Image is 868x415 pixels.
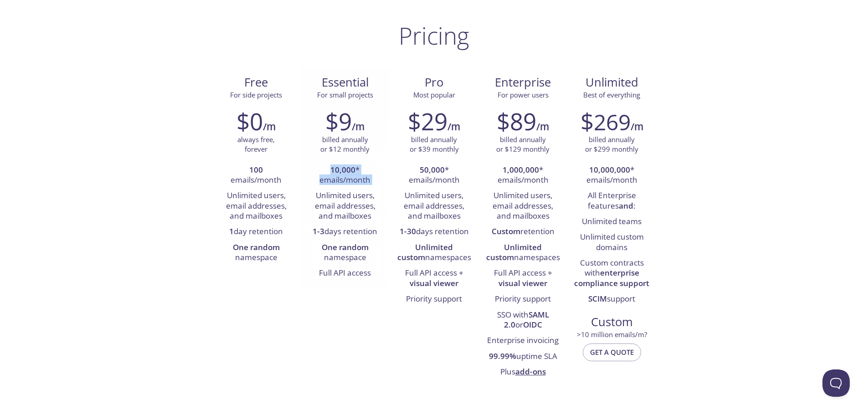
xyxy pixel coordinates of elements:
[588,293,607,304] strong: SCIM
[498,90,549,99] span: For power users
[485,240,560,266] li: namespaces
[631,119,643,134] h6: /m
[308,224,383,240] li: days retention
[233,242,280,252] strong: One random
[229,226,234,236] strong: 1
[396,188,472,224] li: Unlimited users, email addresses, and mailboxes
[219,240,294,266] li: namespace
[219,163,294,189] li: emails/month
[577,330,647,339] span: > 10 million emails/m?
[219,224,294,240] li: day retention
[485,224,560,240] li: retention
[574,230,649,256] li: Unlimited custom domains
[575,314,649,330] span: Custom
[399,22,469,49] h1: Pricing
[583,343,641,361] button: Get a quote
[485,364,560,380] li: Plus
[485,333,560,348] li: Enterprise invoicing
[352,119,365,134] h6: /m
[249,164,263,175] strong: 100
[485,266,560,292] li: Full API access +
[485,188,560,224] li: Unlimited users, email addresses, and mailboxes
[586,74,638,90] span: Unlimited
[496,135,550,154] p: billed annually or $129 monthly
[396,163,472,189] li: * emails/month
[536,119,549,134] h6: /m
[420,164,445,175] strong: 50,000
[447,119,460,134] h6: /m
[486,242,542,262] strong: Unlimited custom
[583,90,640,99] span: Best of everything
[400,226,416,236] strong: 1-30
[503,164,539,175] strong: 1,000,000
[574,267,649,288] strong: enterprise compliance support
[574,256,649,292] li: Custom contracts with
[308,163,383,189] li: * emails/month
[497,108,536,135] h2: $89
[396,266,472,292] li: Full API access +
[485,307,560,333] li: SSO with or
[308,266,383,281] li: Full API access
[308,75,382,90] span: Essential
[322,242,369,252] strong: One random
[485,349,560,364] li: uptime SLA
[574,163,649,189] li: * emails/month
[589,164,630,175] strong: 10,000,000
[498,278,547,288] strong: visual viewer
[330,164,355,175] strong: 10,000
[485,163,560,189] li: * emails/month
[590,346,634,358] span: Get a quote
[219,75,293,90] span: Free
[822,369,850,397] iframe: Help Scout Beacon - Open
[486,75,560,90] span: Enterprise
[308,188,383,224] li: Unlimited users, email addresses, and mailboxes
[585,135,638,154] p: billed annually or $299 monthly
[410,135,459,154] p: billed annually or $39 monthly
[313,226,324,236] strong: 1-3
[408,108,447,135] h2: $29
[413,90,455,99] span: Most popular
[492,226,520,236] strong: Custom
[523,319,542,330] strong: OIDC
[580,108,631,135] h2: $
[485,292,560,307] li: Priority support
[320,135,370,154] p: billed annually or $12 monthly
[396,292,472,307] li: Priority support
[396,224,472,240] li: days retention
[236,108,263,135] h2: $0
[489,351,516,361] strong: 99.99%
[325,108,352,135] h2: $9
[230,90,282,99] span: For side projects
[410,278,458,288] strong: visual viewer
[397,242,453,262] strong: Unlimited custom
[317,90,373,99] span: For small projects
[574,188,649,214] li: All Enterprise features :
[308,240,383,266] li: namespace
[397,75,471,90] span: Pro
[574,292,649,307] li: support
[504,309,549,330] strong: SAML 2.0
[396,240,472,266] li: namespaces
[574,214,649,230] li: Unlimited teams
[619,200,633,211] strong: and
[219,188,294,224] li: Unlimited users, email addresses, and mailboxes
[237,135,275,154] p: always free, forever
[515,366,546,377] a: add-ons
[594,107,631,137] span: 269
[263,119,276,134] h6: /m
